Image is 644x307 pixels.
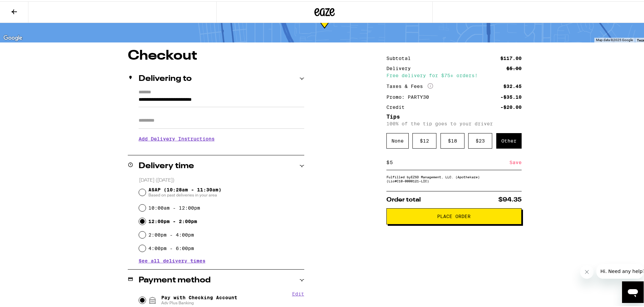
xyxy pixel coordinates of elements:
[386,55,415,59] div: Subtotal
[496,132,522,147] div: Other
[440,132,464,147] div: $ 18
[386,65,415,69] div: Delivery
[412,132,436,147] div: $ 12
[128,48,304,61] h1: Checkout
[148,204,200,209] label: 10:00am - 12:00pm
[2,32,24,41] img: Google
[148,186,221,196] span: ASAP (10:28am - 11:30am)
[139,275,211,283] h2: Payment method
[139,73,192,82] h2: Delivering to
[580,264,594,277] iframe: Close message
[386,113,522,118] h5: Tips
[503,83,522,87] div: $32.45
[389,158,509,164] input: 0
[4,5,49,10] span: Hi. Need any help?
[148,244,194,250] label: 4:00pm - 6:00pm
[596,263,644,277] iframe: Message from company
[509,154,522,168] div: Save
[500,55,522,59] div: $117.00
[386,103,409,108] div: Credit
[386,132,409,147] div: None
[386,93,434,98] div: Promo: PARTY30
[506,65,522,69] div: $5.00
[468,132,492,147] div: $ 23
[437,213,471,217] span: Place Order
[386,82,433,88] div: Taxes & Fees
[148,231,194,236] label: 2:00pm - 4:00pm
[139,145,304,151] p: We'll contact you at [PHONE_NUMBER] when we arrive
[161,299,237,304] span: Adv Plus Banking
[148,191,221,196] span: Based on past deliveries in your area
[386,154,389,168] div: $
[161,294,237,304] span: Pay with Checking Account
[386,174,522,182] div: Fulfilled by EZSD Management, LLC. (Apothekare) (Lic# C10-0000121-LIC )
[2,32,24,41] a: Open this area in Google Maps (opens a new window)
[139,130,304,145] h3: Add Delivery Instructions
[386,195,421,202] span: Order total
[139,161,194,169] h2: Delivery time
[386,72,522,76] div: Free delivery for $75+ orders!
[622,280,644,302] iframe: Button to launch messaging window
[500,93,522,98] div: -$35.10
[596,37,633,40] span: Map data ©2025 Google
[386,120,522,125] p: 100% of the tip goes to your driver
[139,257,206,262] button: See all delivery times
[500,103,522,108] div: -$20.00
[386,207,522,223] button: Place Order
[148,217,197,223] label: 12:00pm - 2:00pm
[139,176,304,182] p: [DATE] ([DATE])
[498,195,522,202] span: $94.35
[292,290,304,295] button: Edit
